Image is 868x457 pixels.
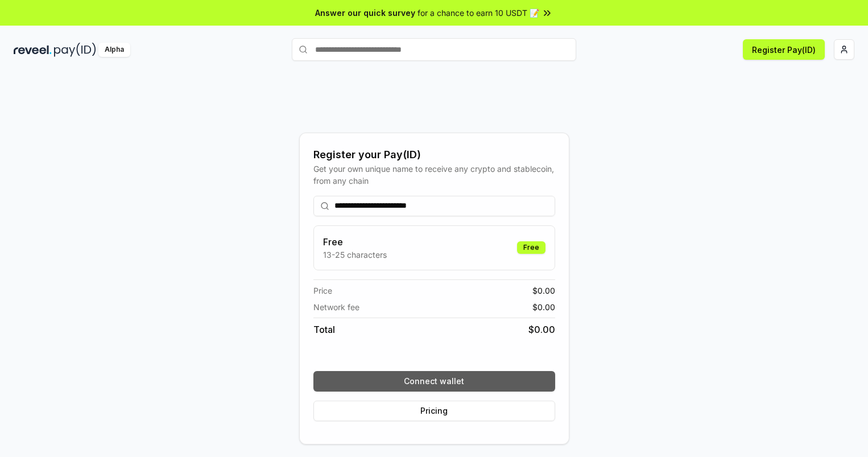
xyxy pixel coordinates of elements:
[528,323,555,336] span: $ 0.00
[313,147,555,163] div: Register your Pay(ID)
[323,249,387,261] p: 13-25 characters
[313,163,555,187] div: Get your own unique name to receive any crypto and stablecoin, from any chain
[98,43,130,57] div: Alpha
[323,235,387,249] h3: Free
[313,285,332,297] span: Price
[14,43,52,57] img: reveel_dark
[315,7,415,19] span: Answer our quick survey
[743,39,825,60] button: Register Pay(ID)
[517,241,545,254] div: Free
[313,371,555,392] button: Connect wallet
[54,43,96,57] img: pay_id
[313,323,335,336] span: Total
[418,7,539,19] span: for a chance to earn 10 USDT 📝
[313,301,359,313] span: Network fee
[532,301,555,313] span: $ 0.00
[532,285,555,297] span: $ 0.00
[313,401,555,421] button: Pricing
